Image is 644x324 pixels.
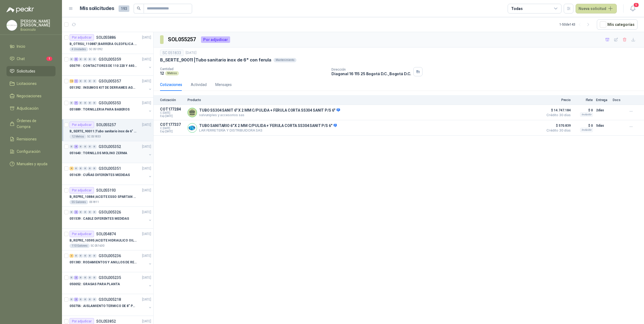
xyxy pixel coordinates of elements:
[17,68,35,74] span: Solicitudes
[89,47,103,51] p: SC 051392
[70,167,74,170] div: 4
[574,122,593,129] p: $ 0
[142,122,151,127] p: [DATE]
[83,210,87,214] div: 0
[544,98,571,102] p: Precio
[215,82,232,88] div: Mensajes
[62,229,153,250] a: Por adjudicarSOL054874[DATE] B_REPRE_10595 |ACEITE HIDRAULICO OIL 68110 GalonesSC 051630
[17,43,25,49] span: Inicio
[79,101,83,105] div: 0
[17,149,40,154] span: Configuración
[70,47,88,51] div: 4 Unidades
[7,20,17,30] img: Company Logo
[511,6,522,12] div: Todas
[91,244,104,248] p: SC 051630
[80,5,114,12] h1: Mis solicitudes
[331,71,411,76] p: Diagonal 16 115 25 Bogotá D.C. , Bogotá D.C.
[142,275,151,280] p: [DATE]
[92,276,96,280] div: 0
[70,85,137,90] p: 051392 : INSUMOS KIT DE DERRAMES AGOSTO 2025
[99,101,121,105] p: GSOL005353
[87,135,101,139] p: SC 051833
[160,111,184,115] span: C: [DATE]
[580,128,593,132] div: Incluido
[596,98,610,102] p: Entrega
[88,298,92,301] div: 0
[92,298,96,301] div: 0
[74,167,78,170] div: 0
[6,103,56,113] a: Adjudicación
[6,78,56,89] a: Licitaciones
[191,82,207,88] div: Actividad
[70,42,137,47] p: B_OTRSU_110887 | BARRERA OLEOFILICA 3" X1.20 MTS IMPORTADO
[6,146,56,157] a: Configuración
[613,98,624,102] p: Docs
[199,128,337,132] p: LAR FERRETERÍA Y DISTRIBUIDORA SAS
[142,144,151,149] p: [DATE]
[70,135,86,139] div: 12 Metros
[96,123,116,127] p: SOL055257
[92,145,96,149] div: 0
[70,276,74,280] div: 0
[96,188,116,192] p: SOL055193
[79,276,83,280] div: 0
[160,127,184,130] span: C: [DATE]
[142,57,151,62] p: [DATE]
[70,145,74,149] div: 0
[6,6,34,13] img: Logo peakr
[62,32,153,54] a: Por adjudicarSOL055886[DATE] B_OTRSU_110887 |BARRERA OLEOFILICA 3" X1.20 MTS IMPORTADO4 UnidadesS...
[70,304,137,309] p: 050756 : AISLAMIENTO TERMICO DE 8" PARA TUBERIA
[83,276,87,280] div: 0
[88,254,92,258] div: 0
[96,232,116,236] p: SOL054874
[79,145,83,149] div: 0
[70,244,90,248] div: 110 Galones
[74,145,78,149] div: 4
[88,145,92,149] div: 0
[83,101,87,105] div: 0
[83,57,87,61] div: 0
[142,35,151,40] p: [DATE]
[70,107,130,112] p: 051889 : TORNILLERIA PARA BABEROS
[62,185,153,207] a: Por adjudicarSOL055193[DATE] B_REPRE_10884 |ACEITE ESSO SPARTAN EP 22055 Galones051811
[70,231,94,237] div: Por adjudicar
[79,57,83,61] div: 0
[331,68,411,71] p: Dirección
[88,167,92,170] div: 0
[70,101,74,105] div: 0
[96,36,116,39] p: SOL055886
[597,19,638,30] button: Mís categorías
[99,210,121,214] p: GSOL005326
[74,298,78,301] div: 2
[79,298,83,301] div: 0
[88,101,92,105] div: 0
[273,58,296,62] div: Mantenimiento
[6,159,56,169] a: Manuales y ayuda
[70,143,152,161] a: 0 4 0 0 0 0 GSOL005352[DATE] 051640 : TORNILLOS MOLINO ZERMA
[70,78,152,95] a: 12 1 0 0 0 0 GSOL005357[DATE] 051392 : INSUMOS KIT DE DERRAMES AGOSTO 2025
[70,216,129,221] p: 051539 : CABLE DIFERENTES MEDIDAS
[574,107,593,113] p: $ 0
[96,319,116,323] p: SOL053852
[74,254,78,258] div: 0
[160,122,184,127] p: COT177337
[99,57,121,61] p: GSOL005359
[142,232,151,237] p: [DATE]
[88,276,92,280] div: 0
[79,254,83,258] div: 0
[544,107,571,113] span: $ 14.747.184
[544,113,571,117] span: Crédito 30 días
[92,167,96,170] div: 0
[70,200,88,204] div: 55 Galones
[142,188,151,193] p: [DATE]
[142,319,151,324] p: [DATE]
[142,79,151,84] p: [DATE]
[83,79,87,83] div: 0
[20,19,56,27] p: [PERSON_NAME] [PERSON_NAME]
[99,254,121,258] p: GSOL005236
[160,98,184,102] p: Cotización
[74,210,78,214] div: 2
[6,116,56,132] a: Órdenes de Compra
[6,41,56,51] a: Inicio
[17,93,41,99] span: Negociaciones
